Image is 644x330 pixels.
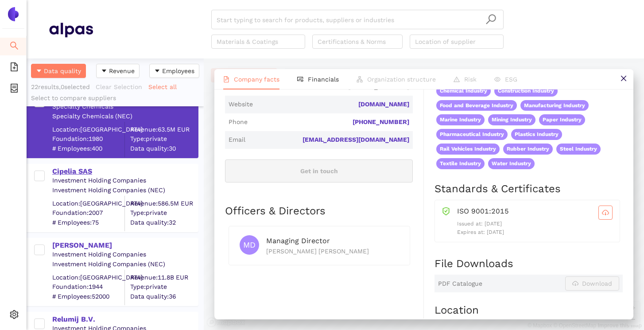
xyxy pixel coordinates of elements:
[10,38,19,56] span: search
[130,209,198,217] span: Type: private
[52,102,198,111] div: Specialty Chemicals
[225,204,413,219] h2: Officers & Directors
[52,199,124,208] div: Location: [GEOGRAPHIC_DATA]
[457,206,613,220] div: ISO 9001:2015
[297,76,303,82] span: fund-view
[494,85,558,97] span: Construction Industry
[229,136,245,144] span: Email
[266,237,330,245] span: Managing Director
[503,144,553,155] span: Rubber Industry
[435,182,623,197] h2: Standards & Certificates
[435,256,623,272] h2: File Downloads
[52,260,198,269] div: Investment Holding Companies (NEC)
[10,81,19,98] span: container
[436,100,517,111] span: Food and Beverage Industry
[539,114,585,125] span: Paper Industry
[52,125,124,134] div: Location: [GEOGRAPHIC_DATA]
[52,135,124,144] span: Foundation: 1980
[613,69,633,89] button: close
[436,129,508,140] span: Pharmaceutical Industry
[52,112,198,121] div: Specialty Chemicals (NEC)
[10,307,19,325] span: setting
[52,167,198,176] div: Cipelia SAS
[52,314,198,324] div: Relumij B.V.
[436,85,491,97] span: Chemical Industry
[36,68,42,75] span: caret-down
[31,83,90,90] span: 22 results, 0 selected
[620,75,627,82] span: close
[130,135,198,144] span: Type: private
[109,66,135,76] span: Revenue
[52,273,124,282] div: Location: [GEOGRAPHIC_DATA]
[52,283,124,291] span: Foundation: 1944
[488,114,535,125] span: Mining Industry
[49,19,93,41] img: Homepage
[44,66,81,76] span: Data quality
[154,68,160,75] span: caret-down
[10,59,19,77] span: file-add
[130,292,198,301] span: Data quality: 36
[367,76,436,83] span: Organization structure
[95,80,148,94] button: Clear Selection
[52,144,124,153] span: # Employees: 400
[511,129,562,140] span: Plastics Industry
[31,64,86,78] button: caret-downData quality
[308,76,339,83] span: Financials
[436,114,485,125] span: Marine Industry
[52,250,198,259] div: Investment Holding Companies
[438,280,482,288] span: PDF Catalogue
[52,218,124,227] span: # Employees: 75
[457,220,613,228] p: Issued at: [DATE]
[442,206,450,215] span: safety-certificate
[556,144,601,155] span: Steel Industry
[436,144,500,155] span: Rail Vehicles Industry
[234,76,279,83] span: Company facts
[229,118,248,127] span: Phone
[52,186,198,195] div: Investment Holding Companies (NEC)
[52,209,124,217] span: Foundation: 2007
[130,125,198,134] div: Revenue: 63.5M EUR
[505,76,517,83] span: ESG
[357,76,363,82] span: apartment
[457,228,613,237] p: Expires at: [DATE]
[148,82,177,92] span: Select all
[243,235,256,255] span: MD
[130,218,198,227] span: Data quality: 32
[130,144,198,153] span: Data quality: 30
[520,100,589,111] span: Manufacturing Industry
[130,199,198,208] div: Revenue: 586.5M EUR
[436,158,485,169] span: Textile Industry
[464,76,477,83] span: Risk
[101,68,107,75] span: caret-down
[223,76,229,82] span: file-text
[6,7,20,21] img: Logo
[454,76,460,82] span: warning
[52,241,198,250] div: [PERSON_NAME]
[485,14,497,25] span: search
[96,64,140,78] button: caret-downRevenue
[130,283,198,291] span: Type: private
[494,76,500,82] span: eye
[266,246,399,256] div: [PERSON_NAME] [PERSON_NAME]
[599,209,612,216] span: cloud-download
[488,158,535,169] span: Water Industry
[31,94,199,103] div: Select to compare suppliers
[130,273,198,282] div: Revenue: 11.8B EUR
[148,80,182,94] button: Select all
[162,66,194,76] span: Employees
[598,206,613,220] button: cloud-download
[52,176,198,185] div: Investment Holding Companies
[52,292,124,301] span: # Employees: 52000
[229,100,253,109] span: Website
[435,303,623,318] h2: Location
[149,64,199,78] button: caret-downEmployees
